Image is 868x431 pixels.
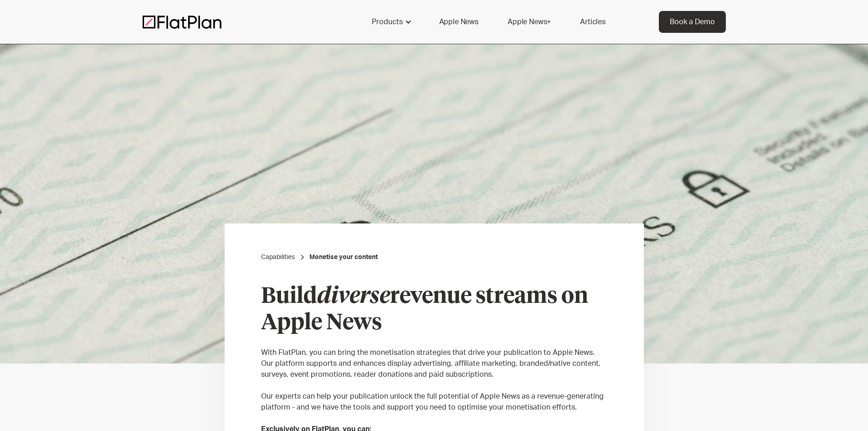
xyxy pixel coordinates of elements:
[361,11,421,33] div: Products
[659,11,726,33] a: Book a Demo
[261,391,607,413] p: Our experts can help your publication unlock the full potential of Apple News as a revenue-genera...
[497,11,562,33] a: Apple News+
[261,253,295,262] a: Capabilities
[261,336,607,347] p: ‍
[261,413,607,424] p: ‍
[261,380,607,391] p: ‍
[309,253,378,262] a: Monetise your content
[428,11,489,33] a: Apple News
[261,284,607,336] h2: Build revenue streams on Apple News
[670,16,715,27] div: Book a Demo
[569,11,616,33] a: Articles
[372,16,403,27] div: Products
[261,347,607,380] p: With FlatPlan, you can bring the monetisation strategies that drive your publication to Apple New...
[317,286,390,307] em: diverse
